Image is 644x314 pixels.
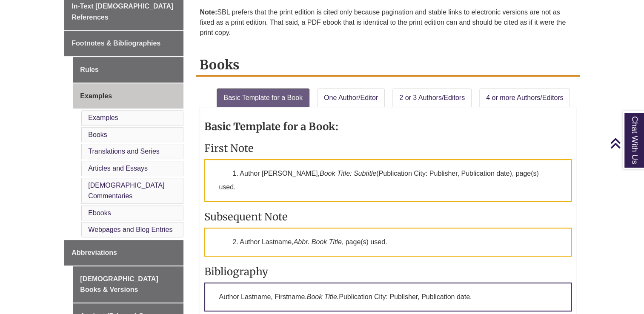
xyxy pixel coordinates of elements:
a: Examples [73,83,183,109]
strong: Note: [200,9,217,16]
p: SBL prefers that the print edition is cited only because pagination and stable links to electroni... [200,4,576,41]
a: Examples [88,114,118,121]
a: [DEMOGRAPHIC_DATA] Commentaries [88,182,164,200]
a: Back to Top [610,137,642,149]
h3: Bibliography [204,265,571,278]
a: Abbreviations [64,240,183,265]
span: Footnotes & Bibliographies [72,40,160,47]
a: Webpages and Blog Entries [88,226,172,233]
a: Translations and Series [88,148,160,155]
a: 4 or more Authors/Editors [479,88,570,107]
h2: Books [196,54,579,77]
span: In-Text [DEMOGRAPHIC_DATA] References [72,3,173,21]
a: 2 or 3 Authors/Editors [392,88,472,107]
a: Footnotes & Bibliographies [64,31,183,56]
em: Book Title. [307,293,339,300]
p: 1. Author [PERSON_NAME], (Publication City: Publisher, Publication date), page(s) used. [204,159,571,202]
span: Abbreviations [72,249,117,256]
em: Abbr. Book Title [294,238,342,245]
em: Book Title: Subtitle [320,170,376,177]
a: One Author/Editor [317,88,385,107]
p: Author Lastname, Firstname. Publication City: Publisher, Publication date. [204,283,571,311]
strong: Basic Template for a Book: [204,120,338,133]
a: Ebooks [88,209,111,217]
h3: First Note [204,142,571,155]
a: Books [88,131,107,138]
a: [DEMOGRAPHIC_DATA] Books & Versions [73,266,183,303]
p: 2. Author Lastname, , page(s) used. [204,228,571,257]
h3: Subsequent Note [204,210,571,223]
a: Basic Template for a Book [217,88,309,107]
a: Articles and Essays [88,165,148,172]
a: Rules [73,57,183,83]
